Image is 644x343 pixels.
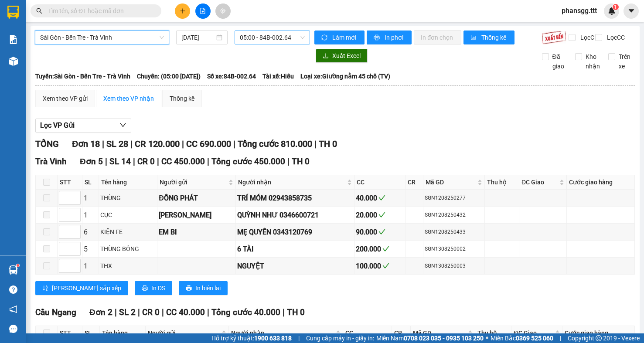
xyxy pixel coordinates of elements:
[608,7,616,15] img: icon-new-feature
[367,31,412,44] button: printerIn phơi
[542,31,566,44] img: 9k=
[186,139,231,149] span: CC 690.000
[356,193,404,204] div: 40.000
[425,211,484,219] div: SGN1208250432
[103,94,154,103] div: Xem theo VP nhận
[195,283,221,293] span: In biên lai
[100,210,156,220] div: CỤC
[182,139,184,149] span: |
[9,57,18,66] img: warehouse-icon
[105,156,107,166] span: |
[211,333,292,343] span: Hỗ trợ kỹ thuật:
[106,139,128,149] span: SL 28
[180,8,186,14] span: plus
[7,27,96,37] div: phương
[425,245,484,253] div: SGN1308250002
[35,156,67,166] span: Trà Vinh
[9,265,18,275] img: warehouse-icon
[186,285,192,292] span: printer
[84,244,97,255] div: 5
[292,156,310,166] span: TH 0
[470,34,478,41] span: bar-chart
[137,71,201,81] span: Chuyến: (05:00 [DATE])
[521,177,558,187] span: ĐC Giao
[207,307,209,317] span: |
[58,326,82,340] th: STT
[627,7,635,15] span: caret-down
[100,193,156,203] div: THÙNG
[72,139,100,149] span: Đơn 18
[567,175,635,190] th: Cước giao hàng
[560,333,561,343] span: |
[392,326,411,340] th: CR
[17,264,19,267] sup: 1
[148,328,220,338] span: Người gửi
[7,6,19,19] img: logo-vxr
[577,33,600,42] span: Lọc CR
[323,53,329,60] span: download
[596,335,602,341] span: copyright
[233,139,235,149] span: |
[237,193,353,204] div: TRÍ MÓM 02943858735
[119,122,126,129] span: down
[240,31,305,44] span: 05:00 - 84B-002.64
[9,285,17,294] span: question-circle
[84,261,97,272] div: 1
[207,71,256,81] span: Số xe: 84B-002.64
[200,8,206,14] span: file-add
[7,47,20,56] span: CR :
[486,336,488,340] span: ⚪️
[89,307,112,317] span: Đơn 2
[80,156,103,166] span: Đơn 5
[549,52,569,71] span: Đã giao
[133,156,135,166] span: |
[100,261,156,271] div: THX
[356,261,404,272] div: 100.000
[84,210,97,221] div: 1
[423,207,485,224] td: SGN1208250432
[102,8,123,17] span: Nhận:
[100,326,146,340] th: Tên hàng
[179,281,228,295] button: printerIn biên lai
[100,244,156,254] div: THÙNG BÔNG
[316,49,368,63] button: downloadXuất Excel
[354,175,406,190] th: CC
[425,194,484,202] div: SGN1208250277
[603,33,626,42] span: Lọc CC
[463,31,515,44] button: bar-chartThống kê
[157,156,159,166] span: |
[137,156,155,166] span: CR 0
[615,52,635,71] span: Trên xe
[75,61,86,73] span: SL
[481,33,508,42] span: Thống kê
[84,227,97,238] div: 6
[404,335,484,342] strong: 0708 023 035 - 0935 103 250
[343,326,392,340] th: CC
[423,241,485,258] td: SGN1308250002
[35,307,76,317] span: Cầu Ngang
[119,307,136,317] span: SL 2
[138,307,140,317] span: |
[151,283,165,293] span: In DS
[562,326,635,340] th: Cước giao hàng
[374,34,381,41] span: printer
[423,224,485,241] td: SGN1208250433
[9,305,17,313] span: notification
[378,194,385,201] span: check
[52,283,121,293] span: [PERSON_NAME] sắp xếp
[356,227,404,238] div: 90.000
[475,326,512,340] th: Thu hộ
[306,333,374,343] span: Cung cấp máy in - giấy in:
[283,307,285,317] span: |
[35,281,128,295] button: sort-ascending[PERSON_NAME] sắp xếp
[215,3,231,19] button: aim
[405,175,423,190] th: CR
[159,227,234,238] div: EM BI
[48,6,151,16] input: Tìm tên, số ĐT hoặc mã đơn
[423,258,485,275] td: SGN1308250003
[102,7,172,18] div: Duyên Hải
[102,18,172,28] div: an
[378,228,385,235] span: check
[332,51,361,61] span: Xuất Excel
[40,31,164,44] span: Sài Gòn - Bến Tre - Trà Vinh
